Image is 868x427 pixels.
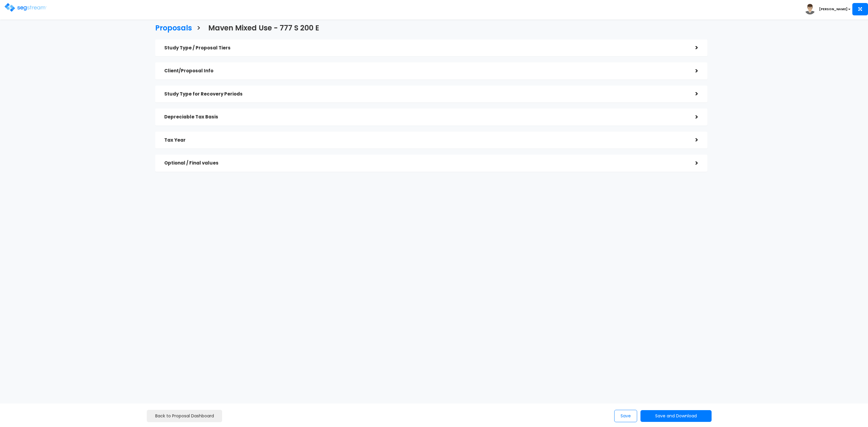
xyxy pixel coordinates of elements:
button: Save and Download [640,410,712,422]
img: avatar.png [805,4,815,14]
a: Back to Proposal Dashboard [147,410,222,422]
b: [PERSON_NAME] [819,7,848,11]
h5: Depreciable Tax Basis [164,115,686,120]
h5: Optional / Final values [164,161,686,166]
h5: Study Type / Proposal Tiers [164,46,686,51]
h3: Maven Mixed Use - 777 S 200 E [208,24,319,33]
div: > [686,159,698,168]
a: Maven Mixed Use - 777 S 200 E [204,18,319,36]
img: logo.png [5,3,47,12]
button: Save [614,410,637,422]
div: > [686,89,698,99]
h5: Client/Proposal Info [164,68,686,74]
div: > [686,66,698,76]
h5: Tax Year [164,138,686,143]
div: > [686,135,698,145]
h3: Proposals [155,24,192,33]
a: Proposals [151,18,192,36]
h5: Study Type for Recovery Periods [164,92,686,97]
div: > [686,112,698,122]
h3: > [197,24,201,33]
div: > [686,43,698,52]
